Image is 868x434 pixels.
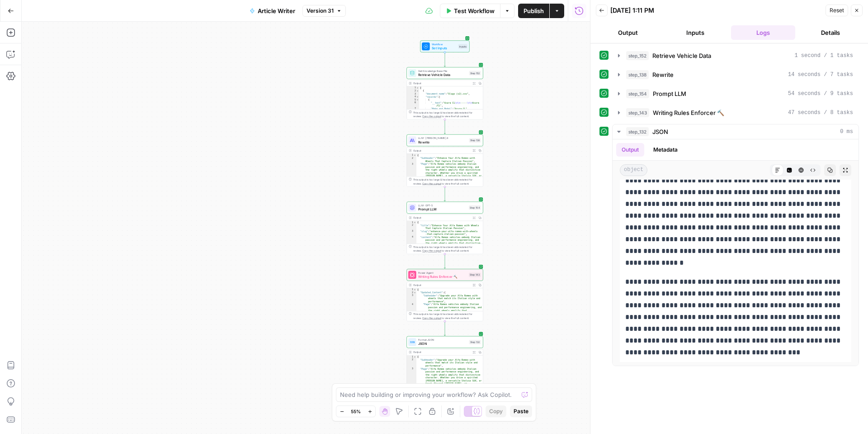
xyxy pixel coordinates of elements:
[469,340,481,344] div: Step 132
[414,291,416,294] span: Toggle code folding, rows 2 through 5
[406,269,483,321] div: Power AgentWriting Rules Enforcer 🔨Step 143Output{ "Updated_Content":{ "Subheader":"Upgrade your ...
[407,98,419,101] div: 5
[418,72,467,77] span: Retrieve Vehicle Data
[444,187,445,201] g: Edge from step_138 to step_154
[418,203,467,207] span: LLM · GPT-5
[422,182,441,185] span: Copy the output
[407,294,416,303] div: 3
[407,355,416,358] div: 1
[489,407,503,415] span: Copy
[407,291,416,294] div: 2
[626,108,649,117] span: step_143
[664,25,728,40] button: Inputs
[351,408,361,415] span: 55%
[407,221,416,224] div: 1
[416,86,419,90] span: Toggle code folding, rows 1 through 622
[469,71,481,76] div: Step 152
[469,138,481,143] div: Step 138
[626,51,649,60] span: step_152
[840,128,853,136] span: 0 ms
[413,110,481,118] div: This output is too large & has been abbreviated for review. to view the full content.
[307,7,334,15] span: Version 31
[407,86,419,90] div: 1
[794,52,853,60] span: 1 second / 1 tasks
[653,89,686,98] span: Prompt LLM
[613,48,859,63] button: 1 second / 1 tasks
[406,202,483,254] div: LLM · GPT-5Prompt LLMStep 154Output{ "title":"Enhance Your Alfa Romeo with Wheels That Capture It...
[514,407,528,415] span: Paste
[407,230,416,236] div: 3
[406,336,483,389] div: Format JSONJSONStep 132Output{ "Subheader":"Upgrade your Alfa Romeo with wheels that match its It...
[414,154,416,157] span: Toggle code folding, rows 1 through 4
[407,236,416,366] div: 4
[406,67,483,119] div: Get Knowledge Base FileRetrieve Vehicle DataStep 152Output[ { "document_name":"Slugs (v2).csv", "...
[407,224,416,230] div: 2
[413,216,470,220] div: Output
[418,271,467,275] span: Power Agent
[799,25,863,40] button: Details
[444,321,445,336] g: Edge from step_143 to step_132
[469,272,481,277] div: Step 143
[432,46,456,51] span: Set Inputs
[422,249,441,253] span: Copy the output
[620,164,647,176] span: object
[418,139,467,144] span: Rewrite
[407,162,416,293] div: 3
[413,148,470,153] div: Output
[652,127,668,136] span: JSON
[422,317,441,320] span: Copy the output
[414,288,416,291] span: Toggle code folding, rows 1 through 6
[454,6,495,15] span: Test Workflow
[418,274,467,279] span: Writing Rules Enforcer 🔨
[407,288,416,291] div: 1
[518,4,549,18] button: Publish
[407,92,419,95] div: 3
[258,6,295,15] span: Article Writer
[413,245,481,253] div: This output is too large & has been abbreviated for review. to view the full content.
[422,115,441,118] span: Copy the output
[416,95,419,99] span: Toggle code folding, rows 4 through 620
[406,134,483,187] div: LLM · [PERSON_NAME] 4RewriteStep 138Output{ "Subheader":"Enhance Your Alfa Romeo with Wheels That...
[458,44,467,49] div: Inputs
[418,207,467,212] span: Prompt LLM
[826,5,848,16] button: Reset
[788,90,853,98] span: 54 seconds / 9 tasks
[418,69,467,73] span: Get Knowledge Base File
[440,4,500,18] button: Test Workflow
[418,341,467,346] span: JSON
[244,4,301,18] button: Article Writer
[652,70,674,79] span: Rewrite
[613,124,859,139] button: 0 ms
[524,6,544,15] span: Publish
[613,86,859,101] button: 54 seconds / 9 tasks
[416,98,419,101] span: Toggle code folding, rows 5 through 9
[414,355,416,358] span: Toggle code folding, rows 1 through 4
[407,90,419,93] div: 2
[788,109,853,117] span: 47 seconds / 8 tasks
[406,40,483,52] div: WorkflowSet InputsInputs
[413,178,481,186] div: This output is too large & has been abbreviated for review. to view the full content.
[653,108,724,117] span: Writing Rules Enforcer 🔨
[486,405,506,417] button: Copy
[407,95,419,99] div: 4
[302,5,346,17] button: Version 31
[626,70,649,79] span: step_138
[510,405,532,417] button: Paste
[413,81,470,86] div: Output
[416,90,419,93] span: Toggle code folding, rows 2 through 621
[596,25,660,40] button: Output
[413,350,470,354] div: Output
[616,143,644,157] button: Output
[613,67,859,82] button: 14 seconds / 7 tasks
[626,89,649,98] span: step_154
[444,119,445,134] g: Edge from step_152 to step_138
[432,42,456,46] span: Workflow
[626,127,649,136] span: step_132
[444,254,445,268] g: Edge from step_154 to step_143
[413,312,481,320] div: This output is too large & has been abbreviated for review. to view the full content.
[731,25,795,40] button: Logs
[407,154,416,157] div: 1
[407,107,419,110] div: 7
[413,283,470,287] div: Output
[788,71,853,79] span: 14 seconds / 7 tasks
